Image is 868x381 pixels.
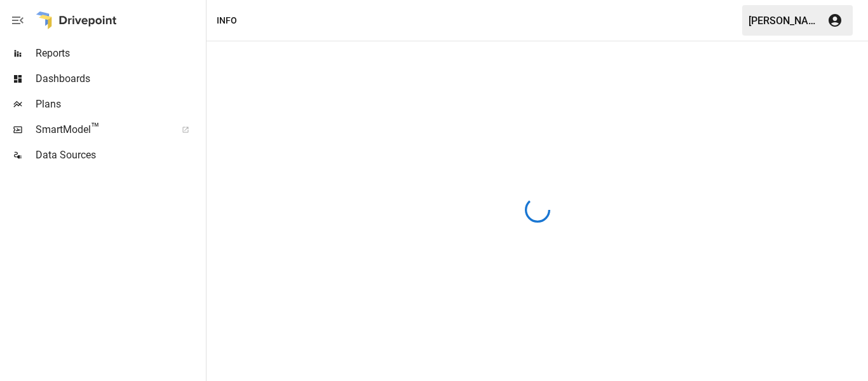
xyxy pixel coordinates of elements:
span: ™ [91,120,100,136]
div: [PERSON_NAME] [749,15,820,27]
span: Reports [36,46,203,61]
span: SmartModel [36,122,168,137]
span: Dashboards [36,71,203,87]
span: Plans [36,97,203,112]
span: Data Sources [36,148,203,163]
